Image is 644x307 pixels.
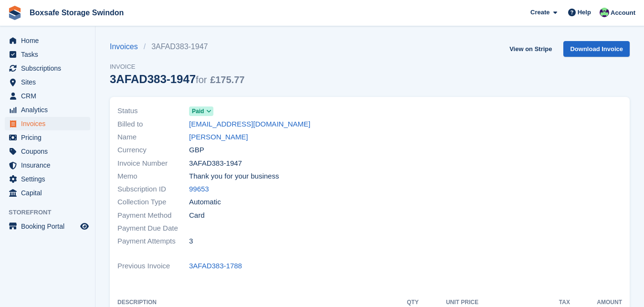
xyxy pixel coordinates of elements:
span: Subscriptions [21,62,78,75]
span: £175.77 [210,74,244,85]
a: menu [5,186,90,200]
a: menu [5,220,90,233]
span: Pricing [21,131,78,144]
span: Payment Due Date [117,223,189,234]
span: Currency [117,145,189,156]
span: Sites [21,75,78,89]
a: Boxsafe Storage Swindon [26,5,127,21]
a: menu [5,34,90,47]
span: Home [21,34,78,47]
nav: breadcrumbs [110,41,244,53]
img: stora-icon-8386f47178a22dfd0bd8f6a31ec36ba5ce8667c1dd55bd0f319d3a0aa187defe.svg [8,6,22,20]
span: Status [117,106,189,116]
span: Paid [192,107,204,116]
span: Booking Portal [21,220,78,233]
span: Invoices [21,117,78,130]
a: menu [5,48,90,61]
a: View on Stripe [506,41,556,57]
a: [EMAIL_ADDRESS][DOMAIN_NAME] [189,119,310,130]
span: Payment Attempts [117,236,189,247]
span: Account [611,8,635,18]
span: CRM [21,89,78,103]
a: Preview store [79,221,90,232]
span: Previous Invoice [117,261,189,272]
div: 3AFAD383-1947 [110,73,244,85]
a: menu [5,103,90,116]
a: menu [5,117,90,130]
a: Paid [189,106,213,116]
span: Invoice Number [117,158,189,169]
a: [PERSON_NAME] [189,132,248,143]
span: Payment Method [117,210,189,221]
span: Thank you for your business [189,171,279,182]
a: menu [5,131,90,144]
span: Coupons [21,145,78,158]
span: Storefront [9,208,95,217]
span: Help [578,8,591,17]
span: Memo [117,171,189,182]
span: Card [189,210,205,221]
a: Download Invoice [563,41,630,57]
a: menu [5,172,90,186]
span: Create [530,8,549,17]
span: Billed to [117,119,189,130]
span: Analytics [21,103,78,116]
a: menu [5,145,90,158]
span: 3 [189,236,193,247]
a: menu [5,89,90,103]
span: for [196,74,207,85]
a: menu [5,62,90,75]
span: Collection Type [117,197,189,208]
img: Kim Virabi [600,8,609,17]
span: Insurance [21,159,78,172]
a: Invoices [110,41,144,53]
a: 3AFAD383-1788 [189,261,242,272]
a: 99653 [189,184,209,195]
a: menu [5,75,90,89]
span: Tasks [21,48,78,61]
span: 3AFAD383-1947 [189,158,242,169]
span: Settings [21,172,78,186]
span: Subscription ID [117,184,189,195]
a: menu [5,159,90,172]
span: Invoice [110,62,244,72]
span: Automatic [189,197,221,208]
span: Capital [21,186,78,200]
span: Name [117,132,189,143]
span: GBP [189,145,204,156]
